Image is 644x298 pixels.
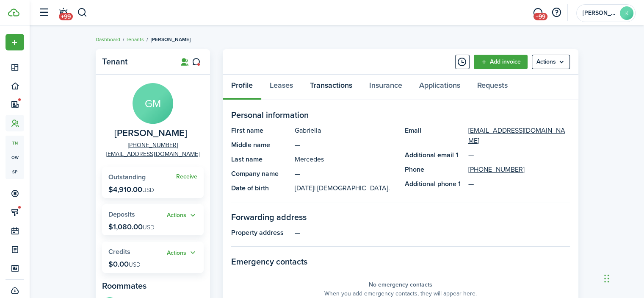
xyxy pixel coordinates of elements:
a: Notifications [55,2,71,24]
panel-main-section-title: Emergency contacts [231,255,570,268]
iframe: Chat Widget [602,257,644,298]
panel-main-title: Last name [231,154,290,164]
panel-main-section-title: Personal information [231,109,570,121]
a: Messaging [530,2,546,24]
a: [PHONE_NUMBER] [128,141,178,150]
a: tn [6,136,24,150]
button: Open sidebar [36,5,52,21]
panel-main-placeholder-title: No emergency contacts [369,280,432,289]
panel-main-subtitle: Roommates [102,279,204,292]
panel-main-title: Tenant [102,57,170,67]
panel-main-title: Property address [231,228,290,238]
a: Receive [176,173,197,180]
span: Katherine [583,10,616,16]
span: +99 [533,13,547,20]
a: ow [6,150,24,164]
span: USD [142,186,154,195]
span: Deposits [108,209,135,219]
menu-btn: Actions [532,55,570,69]
span: [PERSON_NAME] [151,36,191,43]
panel-main-title: First name [231,125,290,136]
panel-main-description: Mercedes [295,154,396,164]
avatar-text: GM [133,83,173,124]
button: Actions [167,248,197,258]
img: TenantCloud [8,8,19,17]
panel-main-title: Additional email 1 [405,150,464,160]
a: Transactions [301,75,361,100]
a: [PHONE_NUMBER] [468,164,525,175]
panel-main-title: Date of birth [231,183,290,193]
span: Outstanding [108,172,146,182]
avatar-text: K [620,6,633,20]
panel-main-title: Additional phone 1 [405,179,464,189]
panel-main-section-title: Forwarding address [231,211,570,223]
button: Search [77,6,88,20]
button: Timeline [455,55,470,69]
span: USD [143,223,155,232]
button: Open menu [167,248,197,258]
a: Tenants [126,36,144,43]
a: sp [6,164,24,179]
a: Add invoice [474,55,528,69]
span: +99 [59,13,73,20]
a: Leases [261,75,301,100]
button: Open menu [532,55,570,69]
a: Insurance [361,75,411,100]
p: $1,080.00 [108,223,155,231]
p: $0.00 [108,260,141,268]
panel-main-description: [DATE] [295,183,396,193]
button: Actions [167,211,197,220]
button: Open menu [6,34,24,50]
panel-main-title: Company name [231,169,290,179]
panel-main-description: — [295,169,396,179]
p: $4,910.00 [108,185,154,194]
a: Requests [469,75,516,100]
panel-main-title: Email [405,125,464,146]
a: [EMAIL_ADDRESS][DOMAIN_NAME] [106,150,199,159]
button: Open menu [167,211,197,220]
div: Drag [604,266,609,291]
span: Credits [108,247,130,256]
panel-main-description: — [295,228,570,238]
a: [EMAIL_ADDRESS][DOMAIN_NAME] [468,125,570,146]
span: Gabriella Mercedes [114,128,187,139]
panel-main-description: Gabriella [295,125,396,136]
a: Dashboard [96,36,120,43]
a: Applications [411,75,469,100]
button: Open resource center [549,6,564,20]
panel-main-title: Middle name [231,140,290,150]
span: USD [129,260,141,269]
panel-main-placeholder-description: When you add emergency contacts, they will appear here. [324,289,477,298]
span: | [DEMOGRAPHIC_DATA]. [314,183,390,193]
panel-main-title: Phone [405,164,464,175]
panel-main-description: — [295,140,396,150]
